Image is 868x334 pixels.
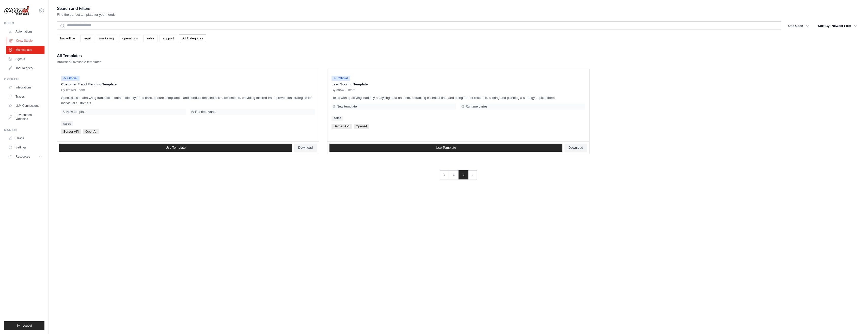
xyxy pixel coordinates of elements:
p: Specializes in analyzing transaction data to identify fraud risks, ensure compliance, and conduct... [61,95,315,106]
p: Helps with qualifying leads by analyzing data on them, extracting essential data and doing furthe... [332,95,585,100]
a: Tool Registry [6,64,44,72]
span: Official [332,76,350,81]
a: Agents [6,55,44,63]
a: Traces [6,93,44,101]
span: Official [61,76,80,81]
a: backoffice [57,35,78,42]
div: Operate [4,77,44,81]
a: Marketplace [6,46,44,54]
a: legal [80,35,94,42]
span: Runtime varies [465,104,487,109]
a: LLM Connections [6,102,44,110]
span: 2 [459,170,468,179]
a: sales [332,116,343,121]
p: Find the perfect template for your needs [57,12,116,17]
div: Build [4,21,44,25]
p: Browse all available templates [57,59,101,65]
p: Customer Fraud Flagging Template [61,82,315,87]
span: Use Template [166,146,186,150]
p: Lead Scoring Template [332,82,585,87]
span: Download [298,146,313,150]
span: By crewAI Team [332,88,355,92]
span: OpenAI [83,129,99,134]
span: New template [337,104,357,109]
a: Crew Studio [7,37,45,45]
span: Logout [23,324,32,328]
a: 1 [449,170,459,179]
span: By crewAI Team [61,88,85,92]
a: support [160,35,177,42]
span: Runtime varies [195,110,217,114]
a: sales [61,121,73,126]
span: Use Template [436,146,456,150]
span: New template [66,110,86,114]
button: Sort By: Newest First [815,21,860,31]
button: Use Case [785,21,812,31]
a: Download [564,144,587,152]
h2: All Templates [57,52,101,59]
a: Use Template [329,144,562,152]
a: All Categories [179,35,206,42]
a: operations [119,35,141,42]
a: Environment Variables [6,111,44,123]
a: Usage [6,134,44,142]
span: Download [569,146,583,150]
a: Use Template [59,144,292,152]
h2: Search and Filters [57,5,116,12]
a: Automations [6,27,44,36]
a: sales [143,35,157,42]
span: Serper API [61,129,81,134]
a: Download [294,144,317,152]
img: Logo [4,6,29,16]
a: marketing [96,35,117,42]
a: Settings [6,143,44,151]
button: Resources [6,153,44,161]
span: Resources [15,155,30,159]
nav: Pagination [439,170,477,179]
button: Logout [4,321,44,330]
div: Manage [4,128,44,132]
a: Integrations [6,83,44,92]
span: OpenAI [354,124,369,129]
span: Serper API [332,124,352,129]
